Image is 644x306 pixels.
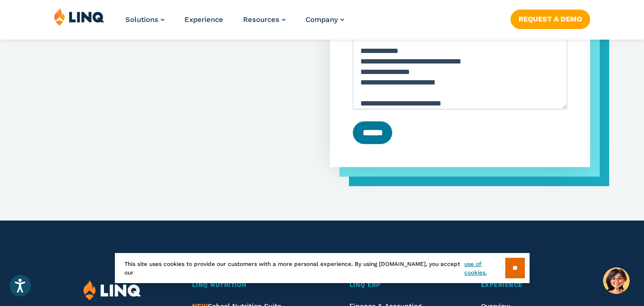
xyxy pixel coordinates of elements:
div: This site uses cookies to provide our customers with a more personal experience. By using [DOMAIN... [115,253,530,283]
span: Solutions [125,15,158,24]
a: use of cookies. [464,260,505,277]
button: Hello, have a question? Let’s chat. [603,267,630,294]
a: Experience [184,15,223,24]
a: Solutions [125,15,164,24]
nav: Button Navigation [511,8,590,29]
img: LINQ | K‑12 Software [54,8,104,26]
span: Company [306,15,338,24]
a: Resources [243,15,286,24]
a: Company [306,15,344,24]
span: Resources [243,15,279,24]
a: Request a Demo [511,10,590,29]
nav: Primary Navigation [125,8,344,39]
